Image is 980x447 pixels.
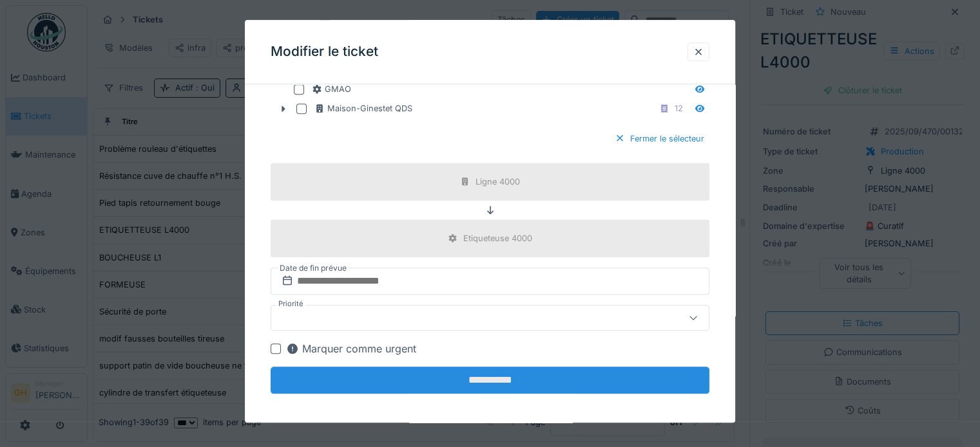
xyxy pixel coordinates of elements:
[675,103,683,115] div: 12
[463,232,532,244] div: Etiqueteuse 4000
[271,44,378,60] h3: Modifier le ticket
[312,83,351,95] div: GMAO
[314,103,412,115] div: Maison-Ginestet QDS
[610,130,709,147] div: Fermer le sélecteur
[278,261,348,275] label: Date de fin prévue
[286,341,416,356] div: Marquer comme urgent
[476,176,520,188] div: Ligne 4000
[276,298,306,309] label: Priorité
